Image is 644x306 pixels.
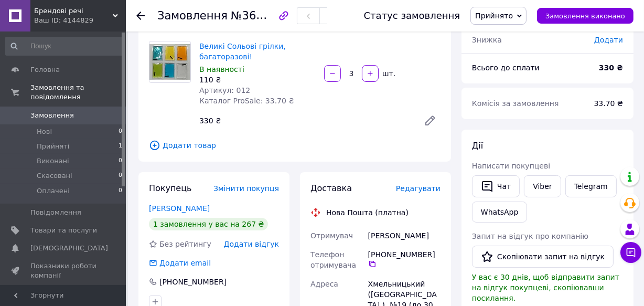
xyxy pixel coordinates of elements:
span: Запит на відгук про компанію [472,232,588,240]
span: Скасовані [37,171,72,181]
span: №366358308 [231,9,305,22]
a: Редагувати [420,110,441,131]
span: Дії [472,141,483,151]
div: шт. [380,68,396,79]
span: Всього до сплати [472,64,540,72]
div: Додати email [148,258,212,268]
span: У вас є 30 днів, щоб відправити запит на відгук покупцеві, скопіювавши посилання. [472,273,619,302]
div: [PHONE_NUMBER] [368,249,441,268]
span: Додати товар [149,140,441,151]
span: Редагувати [396,184,441,193]
span: Артикул: 012 [199,86,250,94]
span: Отримувач [310,231,353,240]
span: Написати покупцеві [472,162,550,170]
span: Виконані [37,156,69,166]
span: 0 [119,186,122,196]
div: 330 ₴ [195,113,415,128]
div: [PHONE_NUMBER] [158,277,228,287]
b: 330 ₴ [599,64,623,72]
span: Нові [37,127,52,136]
span: 33.70 ₴ [594,99,623,108]
span: Брендові речі [34,6,113,16]
span: Товари та послуги [30,226,97,235]
div: Статус замовлення [364,10,460,21]
a: WhatsApp [472,202,527,223]
div: Повернутися назад [136,10,145,21]
span: 1 [119,142,122,151]
span: Додати [594,36,623,44]
span: Оплачені [37,186,70,196]
span: Прийнято [475,12,513,20]
span: Прийняті [37,142,69,151]
span: Додати відгук [224,240,279,248]
span: Адреса [310,280,338,288]
span: 0 [119,127,122,136]
input: Пошук [5,37,123,56]
span: Каталог ProSale: 33.70 ₴ [199,97,294,105]
span: Замовлення та повідомлення [30,83,126,102]
div: Нова Пошта (платна) [324,207,411,218]
button: Скопіювати запит на відгук [472,246,614,268]
a: Telegram [565,175,617,197]
div: Додати email [158,258,212,268]
button: Замовлення виконано [537,8,634,24]
img: Великі Сольові грілки, багаторазові! [149,44,190,80]
span: Повідомлення [30,208,81,217]
span: 0 [119,156,122,166]
span: Замовлення виконано [545,12,625,20]
span: Доставка [310,183,352,193]
span: Знижка [472,36,502,44]
span: Без рейтингу [159,240,211,248]
span: Телефон отримувача [310,250,356,269]
span: Головна [30,65,60,75]
div: 1 замовлення у вас на 267 ₴ [149,218,268,230]
span: Показники роботи компанії [30,261,97,280]
button: Чат [472,175,520,197]
span: Замовлення [157,9,228,22]
div: 110 ₴ [199,75,316,85]
span: В наявності [199,65,244,73]
span: 0 [119,171,122,181]
div: Ваш ID: 4144829 [34,16,126,25]
button: Чат з покупцем [620,242,641,263]
a: [PERSON_NAME] [149,204,210,213]
span: Замовлення [30,111,74,120]
div: [PERSON_NAME] [366,226,443,245]
span: Комісія за замовлення [472,99,559,108]
span: [DEMOGRAPHIC_DATA] [30,244,108,253]
a: Великі Сольові грілки, багаторазові! [199,42,286,61]
span: Покупець [149,183,192,193]
span: Змінити покупця [213,184,279,193]
a: Viber [524,175,561,197]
